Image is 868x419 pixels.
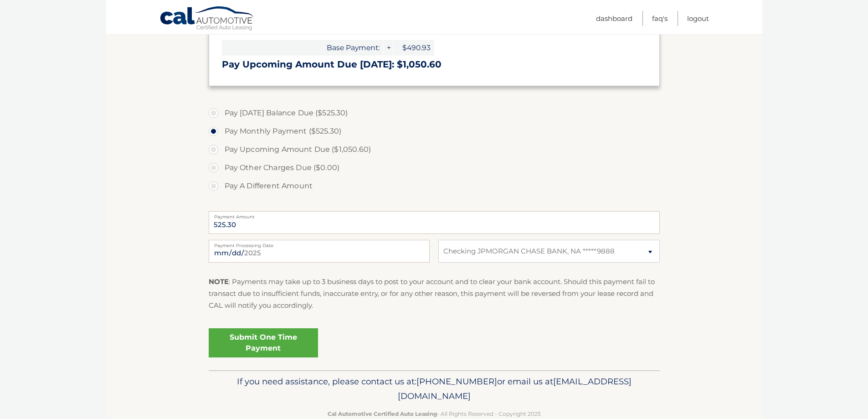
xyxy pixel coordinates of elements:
[222,40,383,56] span: Base Payment:
[209,177,660,195] label: Pay A Different Amount
[416,376,497,387] span: [PHONE_NUMBER]
[209,276,660,312] p: : Payments may take up to 3 business days to post to your account and to clear your bank account....
[209,240,430,247] label: Payment Processing Date
[222,59,647,70] h3: Pay Upcoming Amount Due [DATE]: $1,050.60
[215,374,654,403] p: If you need assistance, please contact us at: or email us at
[209,140,660,159] label: Pay Upcoming Amount Due ($1,050.60)
[328,410,437,417] strong: Cal Automotive Certified Auto Leasing
[209,104,660,122] label: Pay [DATE] Balance Due ($525.30)
[652,11,668,26] a: FAQ's
[687,11,709,26] a: Logout
[209,122,660,140] label: Pay Monthly Payment ($525.30)
[209,277,229,286] strong: NOTE
[209,211,660,218] label: Payment Amount
[209,240,430,263] input: Payment Date
[398,376,632,401] span: [EMAIL_ADDRESS][DOMAIN_NAME]
[209,159,660,177] label: Pay Other Charges Due ($0.00)
[393,40,434,56] span: $490.93
[209,328,318,357] a: Submit One Time Payment
[215,409,654,419] p: - All Rights Reserved - Copyright 2025
[159,6,255,32] a: Cal Automotive
[384,40,393,56] span: +
[596,11,632,26] a: Dashboard
[209,211,660,234] input: Payment Amount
